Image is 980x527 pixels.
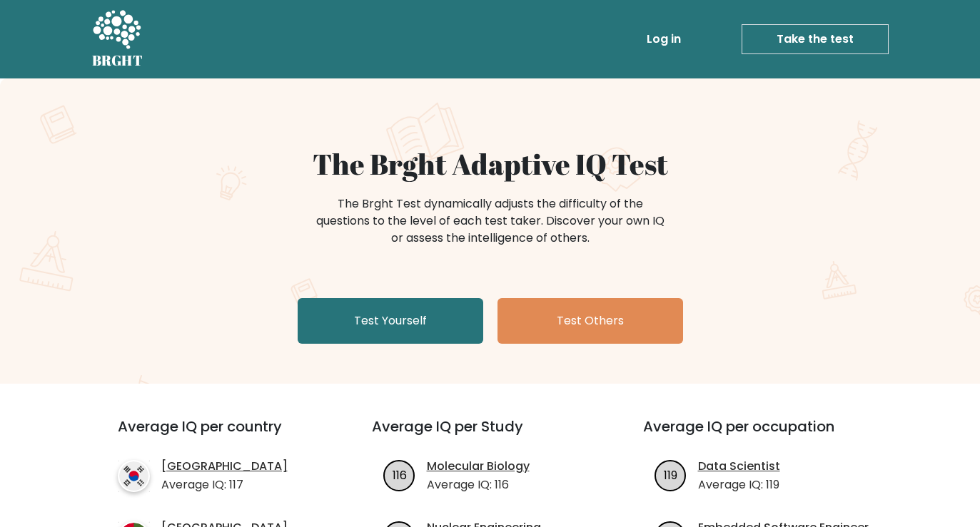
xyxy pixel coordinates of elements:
a: Data Scientist [698,458,780,475]
text: 116 [392,466,406,483]
p: Average IQ: 117 [161,476,288,493]
h3: Average IQ per Study [372,418,609,452]
a: [GEOGRAPHIC_DATA] [161,458,288,475]
a: Test Others [497,298,683,344]
p: Average IQ: 119 [698,476,780,493]
a: Molecular Biology [427,458,530,475]
p: Average IQ: 116 [427,476,530,493]
img: country [118,460,150,492]
h3: Average IQ per country [118,418,320,452]
text: 119 [664,466,677,483]
h3: Average IQ per occupation [643,418,880,452]
h1: The Brght Adaptive IQ Test [142,147,839,181]
a: Log in [641,25,687,53]
div: The Brght Test dynamically adjusts the difficulty of the questions to the level of each test take... [312,195,669,247]
h5: BRGHT [92,52,143,69]
a: Test Yourself [298,298,483,344]
a: Take the test [742,24,889,54]
a: BRGHT [92,6,143,73]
